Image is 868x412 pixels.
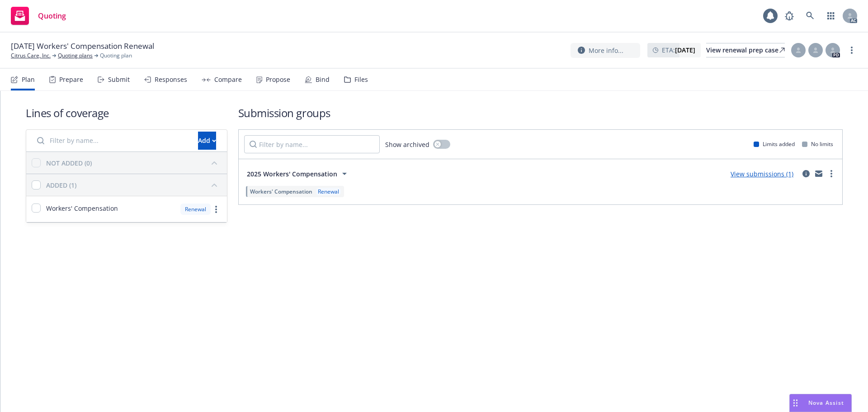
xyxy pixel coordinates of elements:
[731,170,793,178] a: View submissions (1)
[22,76,35,83] div: Plan
[58,52,93,60] a: Quoting plans
[46,204,118,213] span: Workers' Compensation
[802,140,833,148] div: No limits
[100,52,132,60] span: Quoting plan
[32,132,193,150] input: Filter by name...
[198,132,216,149] div: Add
[780,7,798,25] a: Report a Bug
[46,178,222,192] button: ADDED (1)
[790,394,801,412] div: Drag to move
[706,43,785,57] div: View renewal prep case
[7,3,70,28] a: Quoting
[801,168,811,179] a: circleInformation
[846,45,857,56] a: more
[180,204,211,215] div: Renewal
[11,41,154,52] span: [DATE] Workers' Compensation Renewal
[266,76,290,83] div: Propose
[801,7,819,25] a: Search
[826,168,837,179] a: more
[46,158,92,168] div: NOT ADDED (0)
[789,394,852,412] button: Nova Assist
[662,45,695,55] span: ETA :
[316,76,330,83] div: Bind
[571,43,640,58] button: More info...
[238,105,843,120] h1: Submission groups
[250,188,312,195] span: Workers' Compensation
[754,140,795,148] div: Limits added
[38,12,66,19] span: Quoting
[108,76,130,83] div: Submit
[354,76,368,83] div: Files
[11,52,51,60] a: Citrus Care, Inc.
[198,132,216,150] button: Add
[316,188,341,195] div: Renewal
[385,140,429,149] span: Show archived
[813,168,824,179] a: mail
[46,180,76,190] div: ADDED (1)
[214,76,242,83] div: Compare
[59,76,83,83] div: Prepare
[46,156,222,170] button: NOT ADDED (0)
[822,7,840,25] a: Switch app
[706,43,785,57] a: View renewal prep case
[244,135,380,153] input: Filter by name...
[211,204,222,215] a: more
[808,399,844,407] span: Nova Assist
[675,46,695,54] strong: [DATE]
[155,76,187,83] div: Responses
[244,165,353,183] button: 2025 Workers' Compensation
[589,46,623,55] span: More info...
[26,105,227,120] h1: Lines of coverage
[247,169,337,179] span: 2025 Workers' Compensation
